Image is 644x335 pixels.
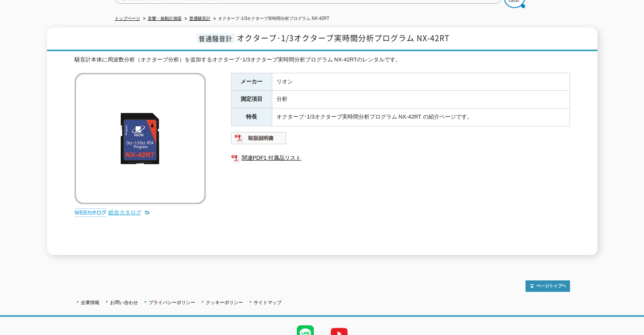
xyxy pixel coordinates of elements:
[272,108,569,126] td: オクターブ･1/3オクターブ実時間分析プログラム NX-42RT の紹介ページです。
[237,32,450,44] span: オクターブ･1/3オクターブ実時間分析プログラム NX-42RT
[75,208,106,217] img: webカタログ
[231,91,272,108] th: 測定項目
[148,16,182,21] a: 音響・振動計測器
[115,16,140,21] a: トップページ
[110,300,138,305] a: お問い合わせ
[272,91,569,108] td: 分析
[231,73,272,91] th: メーカー
[75,55,570,64] div: 騒音計本体に周波数分析（オクターブ分析）を追加するオクターブ･1/3オクターブ実時間分析プログラム NX-42RTのレンタルです。
[231,108,272,126] th: 特長
[254,300,282,305] a: サイトマップ
[196,33,235,43] span: 普通騒音計
[206,300,243,305] a: クッキーポリシー
[108,209,150,216] a: 総合カタログ
[189,16,210,21] a: 普通騒音計
[231,131,287,145] img: 取扱説明書
[149,300,195,305] a: プライバシーポリシー
[231,152,570,163] a: 関連PDF1 付属品リスト
[525,280,570,292] img: トップページへ
[81,300,100,305] a: 企業情報
[75,73,206,204] img: オクターブ･1/3オクターブ実時間分析プログラム NX-42RT
[231,137,287,143] a: 取扱説明書
[212,14,329,23] li: オクターブ･1/3オクターブ実時間分析プログラム NX-42RT
[272,73,569,91] td: リオン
